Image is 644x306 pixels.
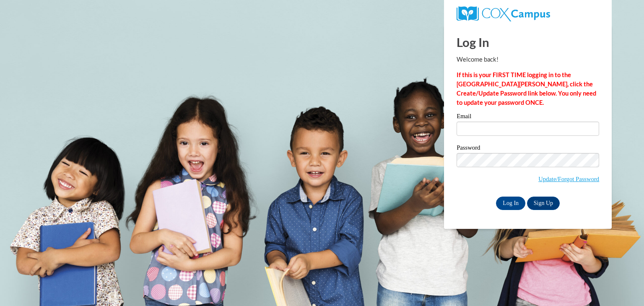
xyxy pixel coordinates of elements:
[457,55,599,64] p: Welcome back!
[457,10,550,17] a: COX Campus
[457,6,550,21] img: COX Campus
[457,71,596,106] strong: If this is your FIRST TIME logging in to the [GEOGRAPHIC_DATA][PERSON_NAME], click the Create/Upd...
[496,197,525,210] input: Log In
[527,197,560,210] a: Sign Up
[538,176,599,182] a: Update/Forgot Password
[457,113,599,122] label: Email
[457,145,599,153] label: Password
[457,34,599,51] h1: Log In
